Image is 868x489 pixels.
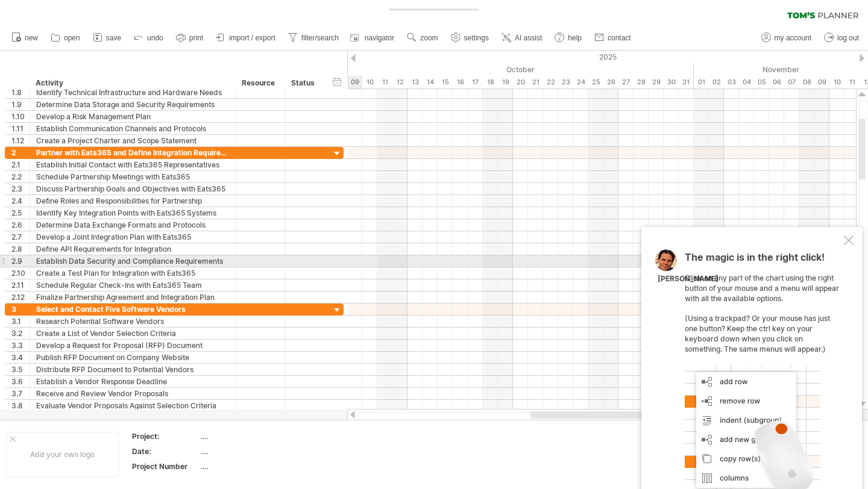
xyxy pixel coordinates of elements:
span: undo [147,34,163,42]
span: log out [837,34,859,42]
div: Create a List of Vendor Selection Criteria [36,328,230,339]
div: 2.10 [11,267,30,279]
div: Sunday, 2 November 2025 [709,76,724,89]
div: 3.7 [11,388,30,399]
div: Create a Project Charter and Scope Statement [36,135,230,146]
div: Friday, 31 October 2025 [679,76,694,89]
div: Friday, 24 October 2025 [573,76,588,89]
div: Sunday, 26 October 2025 [603,76,618,89]
a: new [8,30,42,46]
span: AI assist [515,34,542,42]
div: 1.12 [11,135,30,146]
div: Develop a Joint Integration Plan with Eats365 [36,231,230,243]
div: 1.8 [11,87,30,98]
div: Establish Communication Channels and Protocols [36,123,230,134]
a: undo [131,30,167,46]
div: Date: [132,446,198,456]
div: Saturday, 11 October 2025 [377,76,392,89]
div: Saturday, 18 October 2025 [483,76,498,89]
span: zoom [420,34,438,42]
div: Monday, 3 November 2025 [724,76,739,89]
div: Sunday, 9 November 2025 [814,76,829,89]
div: Discuss Partnership Goals and Objectives with Eats365 [36,183,230,195]
div: Saturday, 1 November 2025 [694,76,709,89]
div: Publish RFP Document on Company Website [36,352,230,363]
span: navigator [365,34,394,42]
div: 3.8 [11,400,30,411]
div: Status [291,77,318,89]
div: 2.5 [11,207,30,219]
div: 2.11 [11,279,30,291]
div: Identify Technical Infrastructure and Hardware Needs [36,87,230,98]
div: Tuesday, 28 October 2025 [634,76,649,89]
div: 2.8 [11,243,30,255]
div: Partner with Eats365 and Define Integration Requirements [36,147,230,158]
div: Monday, 13 October 2025 [407,76,423,89]
div: Define Roles and Responsibilities for Partnership [36,195,230,207]
div: 3.4 [11,352,30,363]
div: Schedule Partnership Meetings with Eats365 [36,171,230,182]
div: Develop a Risk Management Plan [36,111,230,122]
div: Saturday, 8 November 2025 [799,76,814,89]
div: Develop a Request for Proposal (RFP) Document [36,340,230,351]
div: Sunday, 19 October 2025 [498,76,513,89]
div: Friday, 17 October 2025 [468,76,483,89]
a: print [173,30,207,46]
div: Distribute RFP Document to Potential Vendors [36,364,230,375]
div: Friday, 7 November 2025 [784,76,799,89]
div: 2.3 [11,183,30,195]
a: save [90,30,125,46]
div: 3 [11,304,30,315]
div: 2.12 [11,291,30,303]
div: Project Number [132,461,198,472]
a: contact [591,30,635,46]
div: 1.9 [11,99,30,110]
div: Establish Data Security and Compliance Requirements [36,255,230,267]
a: settings [448,30,492,46]
span: help [568,34,582,42]
div: .... [201,446,302,456]
div: Schedule Regular Check-Ins with Eats365 Team [36,279,230,291]
div: 3.3 [11,340,30,351]
div: Monday, 10 November 2025 [829,76,844,89]
a: my account [758,30,815,46]
a: filter/search [285,30,342,46]
div: 3.6 [11,376,30,387]
span: settings [464,34,489,42]
div: .... [201,461,302,472]
div: Thursday, 9 October 2025 [347,76,362,89]
div: Establish Initial Contact with Eats365 Representatives [36,159,230,170]
div: Tuesday, 21 October 2025 [528,76,543,89]
div: Define API Requirements for Integration [36,243,230,255]
div: Thursday, 23 October 2025 [558,76,573,89]
div: Evaluate Vendor Proposals Against Selection Criteria [36,400,230,411]
a: log out [821,30,863,46]
div: 2.4 [11,195,30,207]
div: Saturday, 25 October 2025 [588,76,603,89]
div: Thursday, 6 November 2025 [769,76,784,89]
div: Wednesday, 15 October 2025 [438,76,453,89]
div: 2.1 [11,159,30,170]
div: 2.9 [11,255,30,267]
div: Monday, 27 October 2025 [618,76,634,89]
span: The magic is in the right click! [685,251,825,269]
span: print [189,34,203,42]
a: open [48,30,84,46]
div: [PERSON_NAME] [658,274,719,284]
span: my account [775,34,811,42]
div: Wednesday, 5 November 2025 [754,76,769,89]
div: Tuesday, 14 October 2025 [423,76,438,89]
div: Select and Contact Five Software Vendors [36,304,230,315]
span: save [106,34,121,42]
div: Receive and Review Vendor Proposals [36,388,230,399]
div: .... [201,431,302,441]
div: Wednesday, 29 October 2025 [649,76,664,89]
div: Thursday, 16 October 2025 [453,76,468,89]
span: (Using a trackpad? Or your mouse has just one button? Keep the ctrl key on your keyboard down whe... [685,314,830,353]
div: 1.10 [11,111,30,122]
div: 3.5 [11,364,30,375]
a: import / export [213,30,279,46]
div: Project: [132,431,198,441]
div: Create a Test Plan for Integration with Eats365 [36,267,230,279]
span: open [64,34,80,42]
